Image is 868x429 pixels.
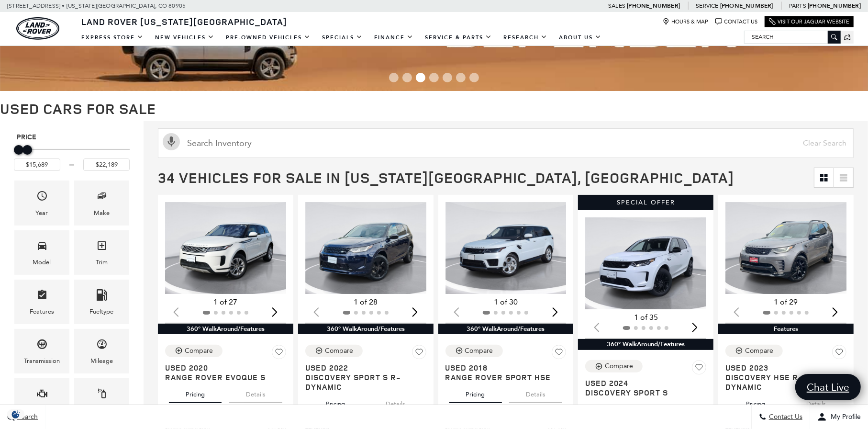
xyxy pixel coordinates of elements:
[498,29,553,46] a: Research
[725,202,848,294] div: 1 / 2
[720,2,773,10] a: [PHONE_NUMBER]
[7,2,186,9] a: [STREET_ADDRESS] • [US_STATE][GEOGRAPHIC_DATA], CO 80905
[165,363,286,382] a: Used 2020Range Rover Evoque S
[94,208,110,218] div: Make
[5,409,27,419] img: Opt-Out Icon
[368,29,419,46] a: Finance
[14,142,130,171] div: Price
[16,17,59,40] img: Land Rover
[509,382,562,403] button: details tab
[229,382,282,403] button: details tab
[585,388,699,397] span: Discovery Sport S
[30,306,54,317] div: Features
[220,29,316,46] a: Pre-Owned Vehicles
[605,362,633,371] div: Compare
[74,378,129,423] div: ColorColor
[165,345,223,357] button: Compare Vehicle
[369,392,423,413] button: details tab
[165,202,288,294] img: 2020 Land Rover Range Rover Evoque S 1
[725,373,839,392] span: Discovery HSE R-Dynamic
[305,202,428,294] img: 2022 Land Rover Discovery Sport S R-Dynamic 1
[725,363,846,392] a: Used 2023Discovery HSE R-Dynamic
[832,345,846,363] button: Save Vehicle
[789,2,806,9] span: Parts
[272,345,286,363] button: Save Vehicle
[14,145,23,155] div: Minimum Price
[696,2,718,9] span: Service
[268,301,281,322] div: Next slide
[24,356,60,366] div: Transmission
[76,29,607,46] nav: Main Navigation
[469,73,479,82] span: Go to slide 7
[795,374,861,400] a: Chat Live
[585,360,643,373] button: Compare Vehicle
[76,29,149,46] a: EXPRESS STORE
[83,158,130,171] input: Maximum
[96,188,108,207] span: Make
[36,237,48,257] span: Model
[149,29,220,46] a: New Vehicles
[608,2,625,9] span: Sales
[325,347,353,355] div: Compare
[409,301,422,322] div: Next slide
[692,360,706,378] button: Save Vehicle
[402,73,412,82] span: Go to slide 2
[790,392,843,413] button: details tab
[90,306,114,317] div: Fueltype
[74,181,129,225] div: MakeMake
[810,405,868,429] button: Open user profile menu
[715,18,757,25] a: Contact Us
[158,168,734,187] span: 34 Vehicles for Sale in [US_STATE][GEOGRAPHIC_DATA], [GEOGRAPHIC_DATA]
[802,381,854,394] span: Chat Live
[585,378,706,397] a: Used 2024Discovery Sport S
[553,29,607,46] a: About Us
[445,202,568,294] div: 1 / 2
[627,2,680,10] a: [PHONE_NUMBER]
[548,301,561,322] div: Next slide
[649,397,702,418] button: details tab
[585,217,708,309] div: 1 / 2
[465,347,493,355] div: Compare
[316,29,368,46] a: Specials
[456,73,466,82] span: Go to slide 6
[827,413,861,421] span: My Profile
[663,18,708,25] a: Hours & Map
[5,409,27,419] section: Click to Open Cookie Consent Modal
[445,202,568,294] img: 2018 Land Rover Range Rover Sport HSE 1
[96,336,108,356] span: Mileage
[725,202,848,294] img: 2023 Land Rover Discovery HSE R-Dynamic 1
[725,345,783,357] button: Compare Vehicle
[585,312,706,323] div: 1 of 35
[585,217,708,309] img: 2024 Land Rover Discovery Sport S 1
[36,188,48,207] span: Year
[96,385,108,405] span: Color
[305,297,426,307] div: 1 of 28
[429,73,439,82] span: Go to slide 4
[745,347,773,355] div: Compare
[419,29,498,46] a: Service & Parts
[829,301,842,322] div: Next slide
[445,363,559,373] span: Used 2018
[445,373,559,382] span: Range Rover Sport HSE
[76,16,293,27] a: Land Rover [US_STATE][GEOGRAPHIC_DATA]
[158,324,293,334] div: 360° WalkAround/Features
[389,73,399,82] span: Go to slide 1
[298,324,434,334] div: 360° WalkAround/Features
[767,413,802,421] span: Contact Us
[22,145,32,155] div: Maximum Price
[169,382,222,403] button: pricing tab
[449,382,502,403] button: pricing tab
[309,392,362,413] button: pricing tab
[14,329,69,373] div: TransmissionTransmission
[17,133,127,142] h5: Price
[305,363,426,392] a: Used 2022Discovery Sport S R-Dynamic
[14,280,69,324] div: FeaturesFeatures
[36,208,48,218] div: Year
[305,202,428,294] div: 1 / 2
[185,347,213,355] div: Compare
[578,339,713,350] div: 360° WalkAround/Features
[74,280,129,324] div: FueltypeFueltype
[165,202,288,294] div: 1 / 2
[165,363,279,373] span: Used 2020
[729,392,782,413] button: pricing tab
